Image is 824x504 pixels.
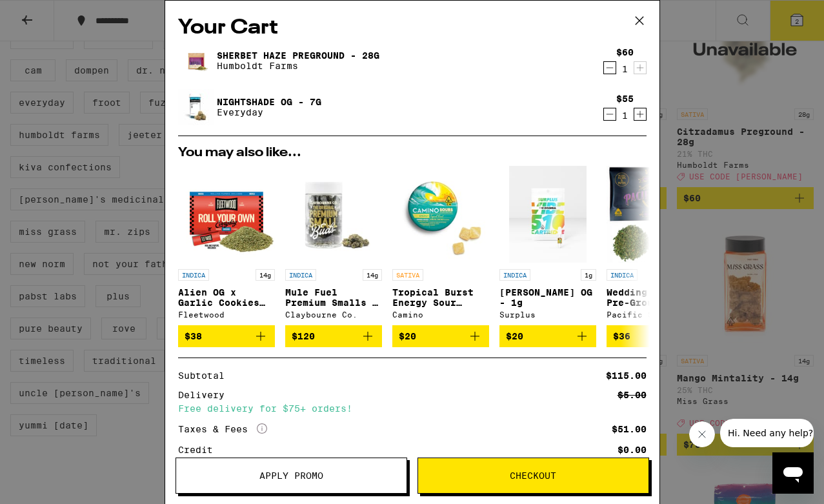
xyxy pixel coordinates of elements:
[392,166,489,263] img: Camino - Tropical Burst Energy Sour Gummies
[285,166,382,325] a: Open page for Mule Fuel Premium Smalls - 14g from Claybourne Co.
[363,269,382,281] p: 14g
[178,166,275,325] a: Open page for Alien OG x Garlic Cookies Pre-Ground - 14g from Fleetwood
[607,269,638,281] p: INDICA
[285,269,316,281] p: INDICA
[256,269,275,281] p: 14g
[392,166,489,325] a: Open page for Tropical Burst Energy Sour Gummies from Camino
[178,325,275,347] button: Add to bag
[603,108,616,121] button: Decrement
[417,458,649,494] button: Checkout
[613,331,630,341] span: $36
[509,166,587,263] img: Surplus - King Louie OG - 1g
[178,89,214,125] img: Nightshade OG - 7g
[607,310,703,319] div: Pacific Stone
[618,390,647,399] div: $5.00
[178,404,647,413] div: Free delivery for $75+ orders!
[259,471,323,480] span: Apply Promo
[285,310,382,319] div: Claybourne Co.
[178,166,275,263] img: Fleetwood - Alien OG x Garlic Cookies Pre-Ground - 14g
[607,166,703,263] img: Pacific Stone - Wedding Cake Pre-Ground - 14g
[581,269,596,281] p: 1g
[499,310,596,319] div: Surplus
[178,14,647,43] h2: Your Cart
[607,325,703,347] button: Add to bag
[178,146,647,159] h2: You may also like...
[506,331,523,341] span: $20
[399,331,416,341] span: $20
[178,310,275,319] div: Fleetwood
[616,64,634,74] div: 1
[603,61,616,74] button: Decrement
[178,287,275,308] p: Alien OG x Garlic Cookies Pre-Ground - 14g
[689,421,715,447] iframe: Close message
[618,445,647,454] div: $0.00
[616,94,634,104] div: $55
[217,107,321,117] p: Everyday
[392,310,489,319] div: Camino
[178,423,267,435] div: Taxes & Fees
[607,287,703,308] p: Wedding Cake Pre-Ground - 14g
[392,269,423,281] p: SATIVA
[499,269,530,281] p: INDICA
[178,390,234,399] div: Delivery
[616,47,634,57] div: $60
[285,166,382,263] img: Claybourne Co. - Mule Fuel Premium Smalls - 14g
[510,471,556,480] span: Checkout
[217,61,379,71] p: Humboldt Farms
[499,287,596,308] p: [PERSON_NAME] OG - 1g
[634,61,647,74] button: Increment
[178,445,222,454] div: Credit
[616,110,634,121] div: 1
[720,419,814,447] iframe: Message from company
[606,371,647,380] div: $115.00
[634,108,647,121] button: Increment
[178,269,209,281] p: INDICA
[217,50,379,61] a: Sherbet Haze Preground - 28g
[185,331,202,341] span: $38
[499,166,596,325] a: Open page for King Louie OG - 1g from Surplus
[292,331,315,341] span: $120
[772,452,814,494] iframe: Button to launch messaging window
[178,43,214,79] img: Sherbet Haze Preground - 28g
[607,166,703,325] a: Open page for Wedding Cake Pre-Ground - 14g from Pacific Stone
[392,325,489,347] button: Add to bag
[217,97,321,107] a: Nightshade OG - 7g
[499,325,596,347] button: Add to bag
[285,325,382,347] button: Add to bag
[392,287,489,308] p: Tropical Burst Energy Sour Gummies
[178,371,234,380] div: Subtotal
[285,287,382,308] p: Mule Fuel Premium Smalls - 14g
[176,458,407,494] button: Apply Promo
[612,425,647,434] div: $51.00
